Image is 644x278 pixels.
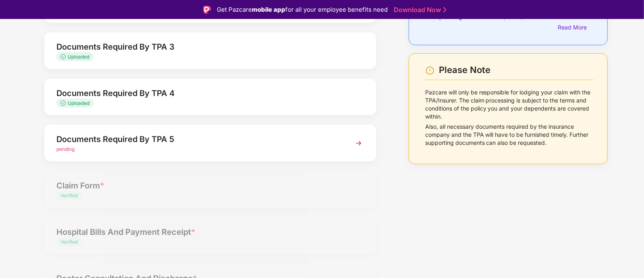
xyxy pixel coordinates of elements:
img: Logo [203,6,211,14]
div: Get Pazcare for all your employee benefits need [217,5,388,15]
div: Read More [558,23,594,32]
div: Documents Required By TPA 3 [56,40,339,53]
span: pending [56,146,75,152]
img: svg+xml;base64,PHN2ZyB4bWxucz0iaHR0cDovL3d3dy53My5vcmcvMjAwMC9zdmciIHdpZHRoPSIxMy4zMzMiIGhlaWdodD... [60,100,68,106]
img: svg+xml;base64,PHN2ZyB4bWxucz0iaHR0cDovL3d3dy53My5vcmcvMjAwMC9zdmciIHdpZHRoPSIxMy4zMzMiIGhlaWdodD... [60,54,68,59]
strong: mobile app [252,6,285,13]
img: svg+xml;base64,PHN2ZyBpZD0iV2FybmluZ18tXzI0eDI0IiBkYXRhLW5hbWU9Ildhcm5pbmcgLSAyNHgyNCIgeG1sbnM9Im... [425,66,435,75]
div: Please Note [439,65,594,75]
a: Download Now [394,6,444,14]
p: Also, all necessary documents required by the insurance company and the TPA will have to be furni... [425,123,594,147]
div: Documents Required By TPA 4 [56,87,339,100]
div: Documents Required By TPA 5 [56,133,339,146]
img: svg+xml;base64,PHN2ZyBpZD0iTmV4dCIgeG1sbnM9Imh0dHA6Ly93d3cudzMub3JnLzIwMDAvc3ZnIiB3aWR0aD0iMzYiIG... [351,136,366,150]
span: Uploaded [68,100,89,106]
p: Pazcare will only be responsible for lodging your claim with the TPA/Insurer. The claim processin... [425,88,594,121]
img: Stroke [443,6,447,14]
span: Uploaded [68,54,89,60]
